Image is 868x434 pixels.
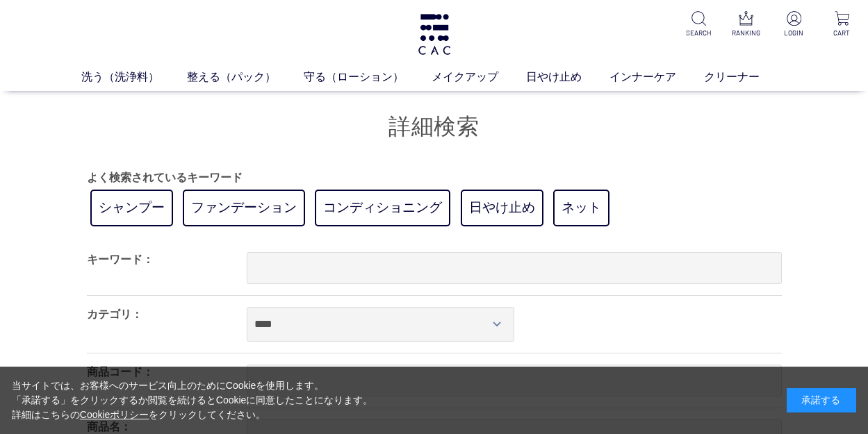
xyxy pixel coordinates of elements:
a: クリーナー [704,69,787,85]
label: 商品コード： [87,366,154,378]
div: 承諾する [787,388,856,412]
a: 日やけ止め [461,190,543,226]
a: RANKING [731,11,762,38]
label: カテゴリ： [87,308,142,320]
h1: 詳細検索 [87,112,782,142]
a: 守る（ローション） [304,69,432,85]
p: SEARCH [683,28,714,38]
a: コンディショニング [315,190,450,226]
a: インナーケア [609,69,704,85]
a: シャンプー [90,190,173,226]
a: ネット [553,190,609,226]
a: ファンデーション [183,190,305,226]
a: 洗う（洗浄料） [81,69,187,85]
div: 当サイトでは、お客様へのサービス向上のためにCookieを使用します。 「承諾する」をクリックするか閲覧を続けるとCookieに同意したことになります。 詳細はこちらの をクリックしてください。 [12,378,373,422]
p: よく検索されているキーワード [87,169,782,186]
a: SEARCH [683,11,714,38]
a: CART [826,11,857,38]
a: メイクアップ [432,69,526,85]
a: 日やけ止め [526,69,609,85]
p: CART [826,28,857,38]
a: LOGIN [778,11,809,38]
img: logo [416,14,452,55]
a: Cookieポリシー [80,409,149,420]
p: LOGIN [778,28,809,38]
p: RANKING [731,28,762,38]
a: 整える（パック） [187,69,304,85]
label: キーワード： [87,253,154,265]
